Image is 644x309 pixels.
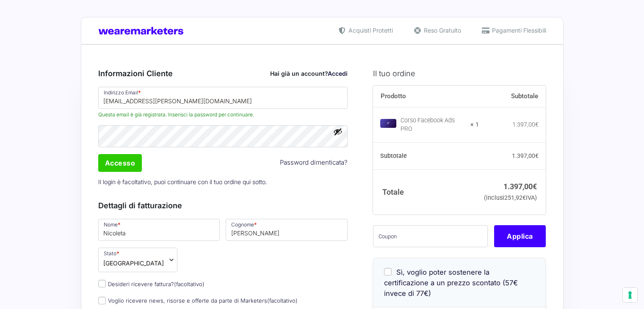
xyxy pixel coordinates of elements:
span: Italia [103,259,164,268]
span: Acquisti Protetti [346,26,393,35]
h3: Il tuo ordine [373,68,546,79]
input: Nome * [98,219,220,241]
span: Questa email è già registrata. Inserisci la password per continuare. [98,111,348,119]
input: Voglio ricevere news, risorse e offerte da parte di Marketers(facoltativo) [98,297,106,304]
bdi: 1.397,00 [512,121,539,128]
h3: Informazioni Cliente [98,68,348,79]
label: Voglio ricevere news, risorse e offerte da parte di Marketers [98,297,298,304]
span: € [535,121,539,128]
span: Pagamenti Flessibili [490,26,546,35]
span: € [535,152,539,159]
span: Stato [98,248,177,272]
label: Desideri ricevere fattura? [98,281,205,287]
bdi: 1.397,00 [503,182,537,191]
h3: Dettagli di fatturazione [98,200,348,211]
button: Mostra password [333,127,343,136]
span: 251,92 [504,194,526,201]
input: Sì, voglio poter sostenere la certificazione a un prezzo scontato (57€ invece di 77€) [384,268,392,276]
input: Cognome * [226,219,348,241]
small: (inclusi IVA) [484,194,537,201]
a: Password dimenticata? [280,158,348,168]
span: € [522,194,526,201]
input: Coupon [373,225,488,247]
div: Hai già un account? [270,69,348,78]
button: Applica [494,225,546,247]
a: Accedi [328,70,348,77]
span: Reso Gratuito [422,26,461,35]
button: Le tue preferenze relative al consenso per le tecnologie di tracciamento [623,288,637,302]
span: Sì, voglio poter sostenere la certificazione a un prezzo scontato (57€ invece di 77€) [384,268,518,298]
span: (facoltativo) [267,297,298,304]
strong: × 1 [470,121,479,129]
th: Prodotto [373,86,478,108]
input: Accesso [98,154,142,172]
p: Il login è facoltativo, puoi continuare con il tuo ordine qui sotto. [95,173,351,190]
th: Subtotale [373,143,478,170]
bdi: 1.397,00 [512,152,539,159]
span: (facoltativo) [174,281,205,287]
th: Subtotale [479,86,546,108]
div: Corso Facebook Ads PRO [401,116,464,133]
input: Indirizzo Email * [98,87,348,109]
img: Corso Facebook Ads PRO [380,119,396,128]
input: Desideri ricevere fattura?(facoltativo) [98,280,106,287]
span: € [533,182,537,191]
th: Totale [373,169,478,215]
